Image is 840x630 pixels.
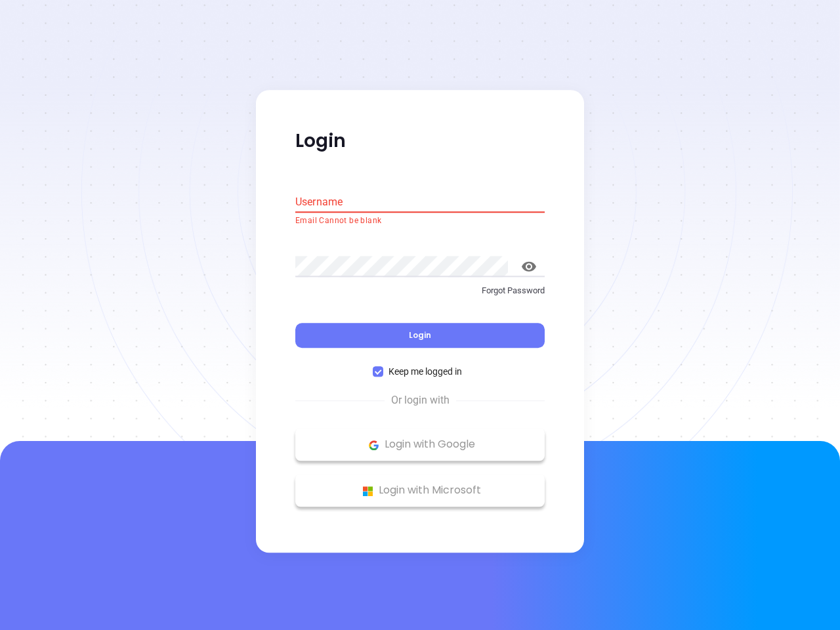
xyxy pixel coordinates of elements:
img: Microsoft Logo [360,483,376,499]
button: Google Logo Login with Google [295,429,545,461]
p: Login with Microsoft [302,481,538,501]
button: Microsoft Logo Login with Microsoft [295,474,545,507]
a: Forgot Password [295,284,545,308]
img: Google Logo [366,437,382,453]
button: toggle password visibility [513,251,545,282]
span: Login [409,330,431,341]
p: Forgot Password [295,284,545,297]
button: Login [295,324,545,348]
p: Login with Google [302,435,538,455]
span: Or login with [385,393,456,409]
span: Keep me logged in [383,365,467,379]
p: Login [295,129,545,153]
p: Email Cannot be blank [295,215,545,228]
